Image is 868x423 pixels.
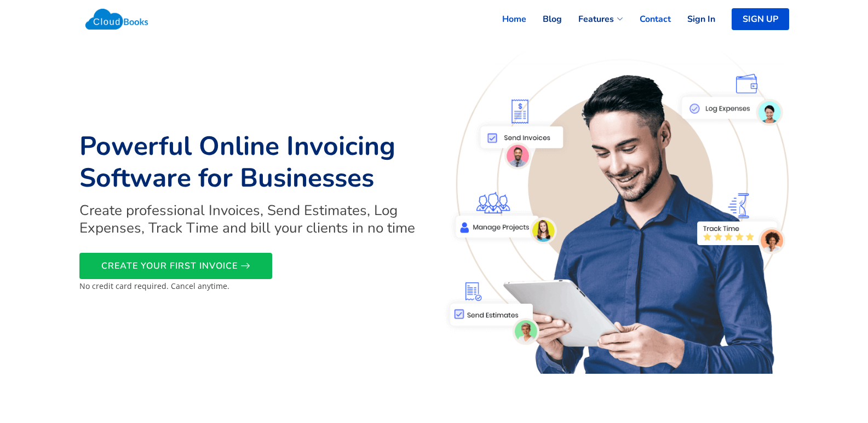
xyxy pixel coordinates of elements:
[578,13,614,26] span: Features
[486,7,526,31] a: Home
[732,8,789,30] a: SIGN UP
[526,7,562,31] a: Blog
[79,131,428,194] h1: Powerful Online Invoicing Software for Businesses
[562,7,623,31] a: Features
[671,7,715,31] a: Sign In
[623,7,671,31] a: Contact
[79,202,428,236] h2: Create professional Invoices, Send Estimates, Log Expenses, Track Time and bill your clients in n...
[79,253,272,279] a: CREATE YOUR FIRST INVOICE
[79,281,229,291] small: No credit card required. Cancel anytime.
[79,3,154,36] img: Cloudbooks Logo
